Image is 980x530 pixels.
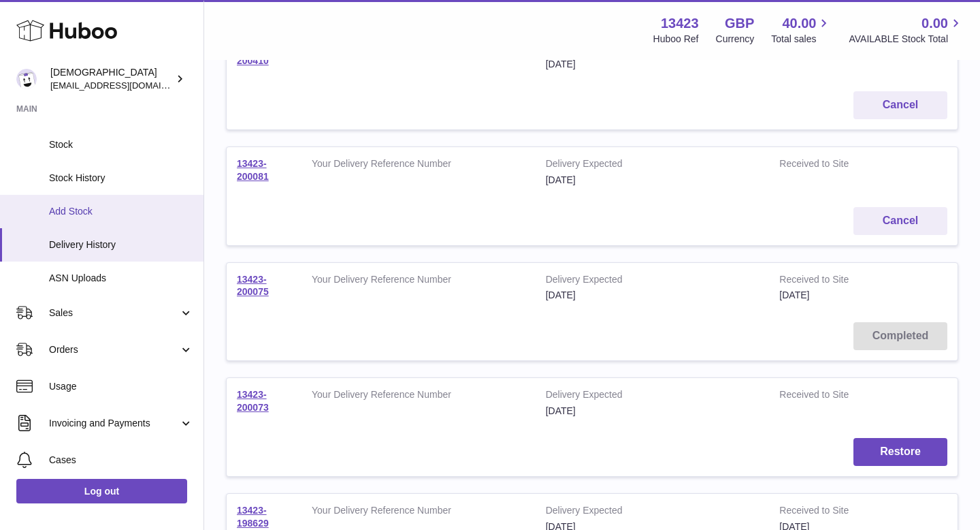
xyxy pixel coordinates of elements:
[661,14,699,33] strong: 13423
[237,505,269,529] a: 13423-198629
[546,289,759,302] div: [DATE]
[49,205,193,218] span: Add Stock
[779,157,890,174] strong: Received to Site
[16,69,37,89] img: olgazyuz@outlook.com
[49,307,179,319] span: Sales
[849,33,964,46] span: AVAILABLE Stock Total
[237,158,269,182] a: 13423-200081
[779,290,809,300] span: [DATE]
[546,504,759,520] strong: Delivery Expected
[782,14,816,33] span: 40.00
[546,174,759,187] div: [DATE]
[546,157,759,174] strong: Delivery Expected
[716,33,755,46] div: Currency
[546,388,759,405] strong: Delivery Expected
[312,388,525,405] strong: Your Delivery Reference Number
[49,343,179,356] span: Orders
[653,33,699,46] div: Huboo Ref
[49,380,193,393] span: Usage
[725,14,754,33] strong: GBP
[237,274,269,298] a: 13423-200075
[49,417,179,430] span: Invoicing and Payments
[16,479,187,503] a: Log out
[779,388,890,405] strong: Received to Site
[853,207,947,235] button: Cancel
[771,33,832,46] span: Total sales
[50,80,200,91] span: [EMAIL_ADDRESS][DOMAIN_NAME]
[779,273,890,290] strong: Received to Site
[779,504,890,520] strong: Received to Site
[771,14,832,46] a: 40.00 Total sales
[546,405,759,418] div: [DATE]
[312,273,525,290] strong: Your Delivery Reference Number
[853,438,947,466] button: Restore
[50,66,173,92] div: [DEMOGRAPHIC_DATA]
[849,14,964,46] a: 0.00 AVAILABLE Stock Total
[49,172,193,185] span: Stock History
[49,454,193,467] span: Cases
[49,138,193,151] span: Stock
[237,389,269,413] a: 13423-200073
[312,157,525,174] strong: Your Delivery Reference Number
[546,273,759,290] strong: Delivery Expected
[853,91,947,119] button: Cancel
[49,238,193,251] span: Delivery History
[921,14,948,33] span: 0.00
[49,272,193,285] span: ASN Uploads
[546,58,759,71] div: [DATE]
[312,504,525,520] strong: Your Delivery Reference Number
